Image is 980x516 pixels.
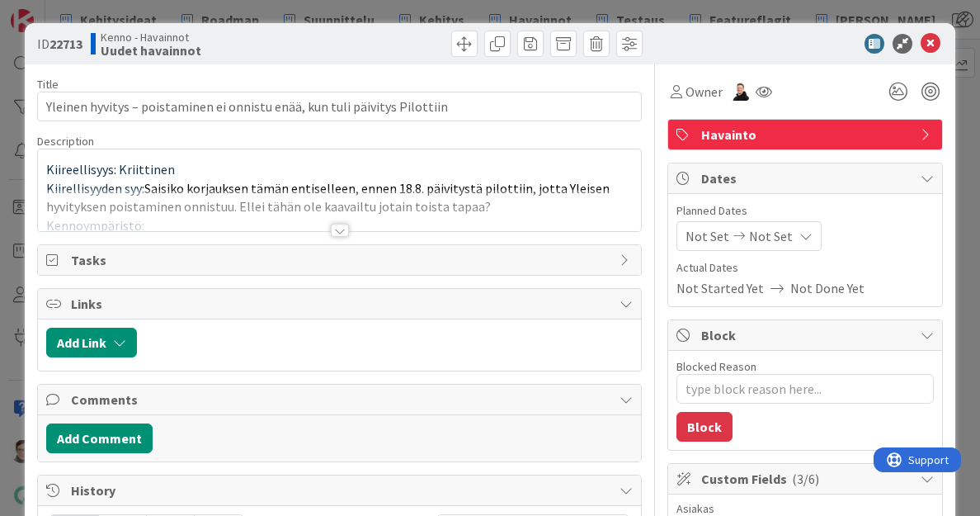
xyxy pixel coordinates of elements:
[46,328,137,357] button: Add Link
[101,44,201,57] b: Uudet havainnot
[676,259,934,277] span: Actual Dates
[37,92,643,121] input: type card name here...
[749,226,793,246] span: Not Set
[46,180,612,215] span: Saisiko korjauksen tämän entiselleen, ennen 18.8. päivitystä pilottiin, jotta Yleisen hyvityksen ...
[792,471,819,487] span: ( 3/6 )
[731,83,749,101] img: AN
[676,359,756,374] label: Blocked Reason
[46,180,144,196] span: Kiirellisyyden syy:
[686,226,729,246] span: Not Set
[790,278,865,298] span: Not Done Yet
[676,503,934,514] div: Asiakas
[686,82,723,102] span: Owner
[37,77,59,92] label: Title
[676,278,764,298] span: Not Started Yet
[71,250,612,270] span: Tasks
[46,161,175,178] span: Kiireellisyys: Kriittinen
[37,134,94,149] span: Description
[35,2,75,22] span: Support
[71,390,612,409] span: Comments
[101,31,201,44] span: Kenno - Havainnot
[701,469,912,489] span: Custom Fields
[701,168,912,188] span: Dates
[71,480,612,500] span: History
[701,125,912,144] span: Havainto
[676,202,934,220] span: Planned Dates
[701,325,912,345] span: Block
[37,34,82,54] span: ID
[49,36,82,52] b: 22713
[676,412,733,442] button: Block
[71,294,612,314] span: Links
[46,424,153,453] button: Add Comment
